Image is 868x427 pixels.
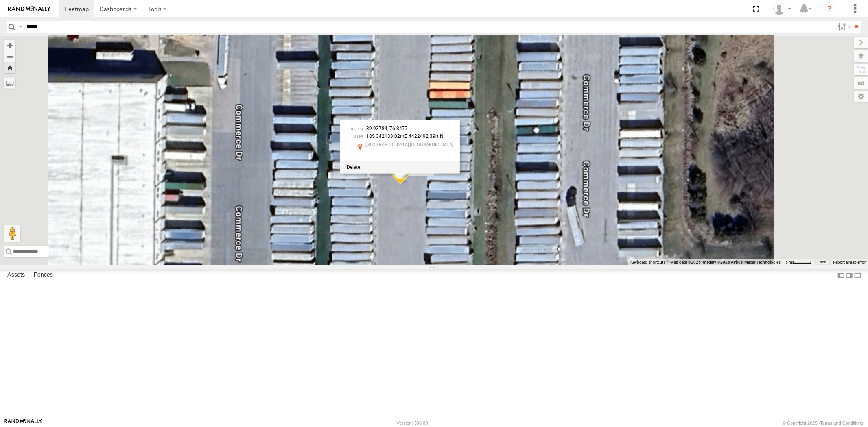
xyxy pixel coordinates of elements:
[4,40,15,51] button: Zoom in
[388,126,408,132] span: -76.8477
[397,420,428,425] div: Version: 306.00
[8,6,50,12] img: rand-logo.svg
[833,260,866,264] a: Report a map error
[854,91,868,102] label: Map Settings
[630,259,665,265] button: Keyboard shortcuts
[347,134,453,139] div: 18S 342133.02mE 4422492.39mN
[785,260,792,264] span: 5 m
[835,21,852,33] label: Search Filter Options
[823,2,836,15] i: ?
[4,62,15,73] button: Zoom Home
[365,143,453,148] div: [GEOGRAPHIC_DATA],[GEOGRAPHIC_DATA]
[820,420,864,425] a: Terms and Conditions
[4,77,15,89] label: Measure
[845,269,853,281] label: Dock Summary Table to the Right
[30,270,57,281] label: Fences
[4,225,20,242] button: Drag Pegman onto the map to open Street View
[347,164,360,170] label: Delete Marker
[4,419,42,427] a: Visit our Website
[854,269,862,281] label: Hide Summary Table
[4,51,15,62] button: Zoom out
[3,270,29,281] label: Assets
[783,259,814,265] button: Map Scale: 5 m per 44 pixels
[347,126,453,132] div: ,
[783,420,864,425] div: © Copyright 2025 -
[366,126,387,132] span: 39.93784
[837,269,845,281] label: Dock Summary Table to the Left
[818,261,827,264] a: Terms (opens in new tab)
[17,21,24,33] label: Search Query
[770,3,794,15] div: Sardor Khadjimedov
[670,260,781,264] span: Map data ©2025 Imagery ©2025 Airbus, Maxar Technologies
